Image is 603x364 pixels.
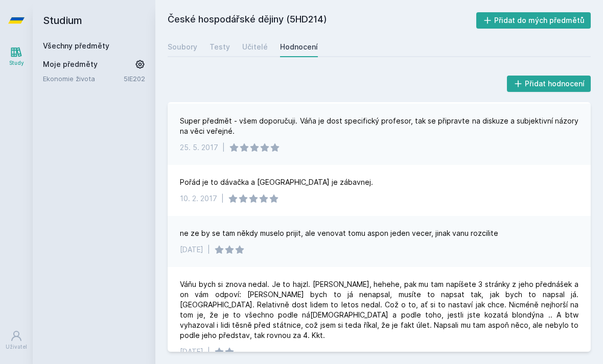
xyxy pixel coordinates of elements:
[180,279,578,341] div: Váňu bych si znova nedal. Je to hajzl. [PERSON_NAME], hehehe, pak mu tam napíšete 3 stránky z jeh...
[9,59,24,67] div: Study
[242,42,268,52] div: Učitelé
[242,37,268,57] a: Učitelé
[280,37,318,57] a: Hodnocení
[180,116,578,136] div: Super předmět - všem doporučuji. Váňa je dost specifický profesor, tak se připravte na diskuze a ...
[210,37,230,57] a: Testy
[207,347,210,357] div: |
[43,41,109,50] a: Všechny předměty
[222,142,225,153] div: |
[6,343,27,351] div: Uživatel
[180,142,218,153] div: 25. 5. 2017
[221,193,224,204] div: |
[180,228,498,238] div: ne ze by se tam někdy muselo prijit, ale venovat tomu aspon jeden vecer, jinak vanu rozcilite
[280,42,318,52] div: Hodnocení
[168,37,197,57] a: Soubory
[180,193,217,204] div: 10. 2. 2017
[180,347,203,357] div: [DATE]
[210,42,230,52] div: Testy
[507,76,591,92] button: Přidat hodnocení
[168,12,476,29] h2: České hospodářské dějiny (5HD214)
[43,59,98,69] span: Moje předměty
[476,12,591,29] button: Přidat do mých předmětů
[2,41,31,72] a: Study
[207,245,210,255] div: |
[180,177,373,187] div: Pořád je to dávačka a [GEOGRAPHIC_DATA] je zábavnej.
[168,42,197,52] div: Soubory
[2,325,31,356] a: Uživatel
[180,245,203,255] div: [DATE]
[43,74,124,84] a: Ekonomie života
[124,75,145,83] a: 5IE202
